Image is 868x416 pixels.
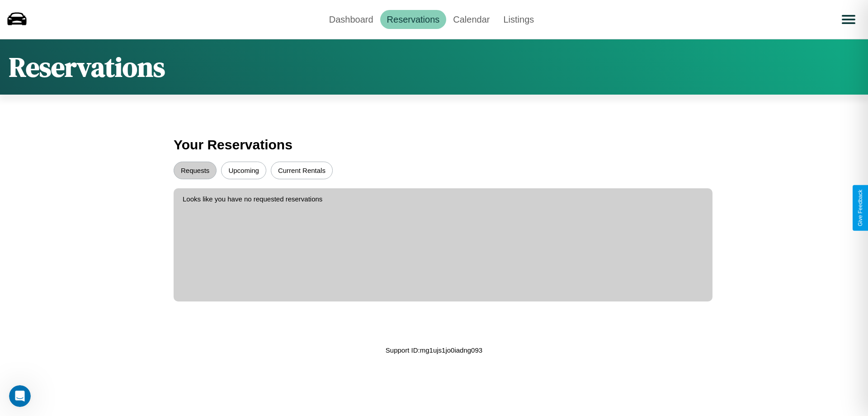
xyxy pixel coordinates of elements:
[9,48,165,86] h1: Reservations
[857,190,863,226] div: Give Feedback
[322,10,380,29] a: Dashboard
[496,10,541,29] a: Listings
[174,133,694,157] h3: Your Reservations
[446,10,496,29] a: Calendar
[174,162,217,179] button: Requests
[9,385,31,407] iframe: Intercom live chat
[221,162,266,179] button: Upcoming
[183,193,703,205] p: Looks like you have no requested reservations
[386,344,482,356] p: Support ID: mg1ujs1jo0iadng093
[271,162,333,179] button: Current Rentals
[836,7,861,32] button: Open menu
[380,10,447,29] a: Reservations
